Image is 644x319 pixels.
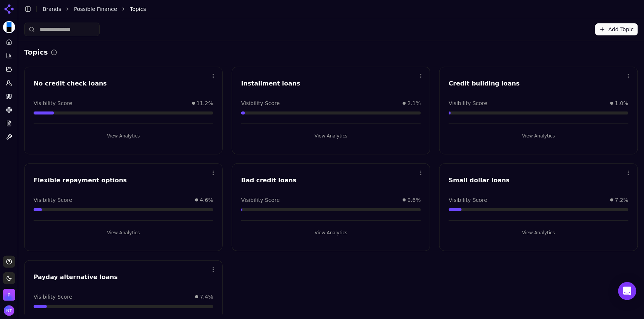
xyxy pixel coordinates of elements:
[3,21,15,33] button: Current brand: Possible Finance
[449,79,629,88] div: Credit building loans
[407,196,421,204] span: 0.6%
[34,99,72,107] span: Visibility Score
[34,293,72,301] span: Visibility Score
[3,289,15,301] img: Perrill
[34,130,213,142] button: View Analytics
[43,5,623,13] nav: breadcrumb
[200,196,213,204] span: 4.6%
[407,99,421,107] span: 2.1%
[24,47,48,58] h2: Topics
[241,99,280,107] span: Visibility Score
[43,6,61,12] a: Brands
[449,99,487,107] span: Visibility Score
[34,273,213,282] div: Payday alternative loans
[3,289,15,301] button: Open organization switcher
[241,227,421,239] button: View Analytics
[241,79,421,88] div: Installment loans
[618,282,636,300] div: Open Intercom Messenger
[34,196,72,204] span: Visibility Score
[241,196,280,204] span: Visibility Score
[615,99,629,107] span: 1.0%
[130,5,146,13] span: Topics
[449,130,629,142] button: View Analytics
[449,227,629,239] button: View Analytics
[200,293,213,301] span: 7.4%
[615,196,629,204] span: 7.2%
[595,23,638,35] button: Add Topic
[4,305,14,316] img: Nate Tower
[197,99,213,107] span: 11.2%
[34,79,213,88] div: No credit check loans
[241,130,421,142] button: View Analytics
[241,176,421,185] div: Bad credit loans
[34,227,213,239] button: View Analytics
[34,176,213,185] div: Flexible repayment options
[4,305,14,316] button: Open user button
[3,21,15,33] img: Possible Finance
[449,176,629,185] div: Small dollar loans
[449,196,487,204] span: Visibility Score
[74,5,117,13] a: Possible Finance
